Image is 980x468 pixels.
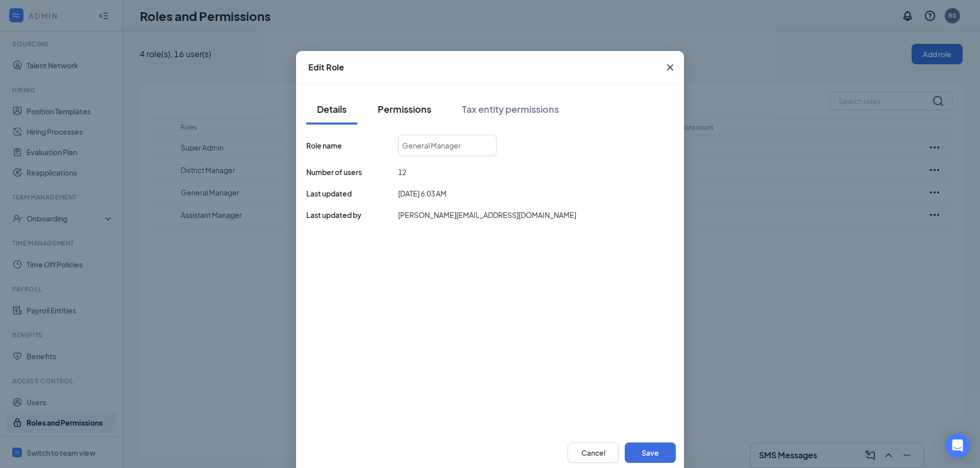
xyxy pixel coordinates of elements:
[306,209,361,220] span: Last updated by
[664,61,676,73] svg: Cross
[306,140,342,151] span: Role name
[306,188,352,199] span: Last updated
[398,166,406,178] span: 12
[398,188,447,199] span: [DATE] 6:03 AM
[625,442,676,463] button: Save
[378,103,431,115] div: Permissions
[316,103,347,115] div: Details
[945,433,970,458] div: Open Intercom Messenger
[306,166,362,178] span: Number of users
[568,442,619,463] button: Cancel
[656,51,684,84] button: Close
[308,62,344,73] div: Edit Role
[398,209,576,220] span: [PERSON_NAME][EMAIL_ADDRESS][DOMAIN_NAME]
[462,103,559,115] div: Tax entity permissions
